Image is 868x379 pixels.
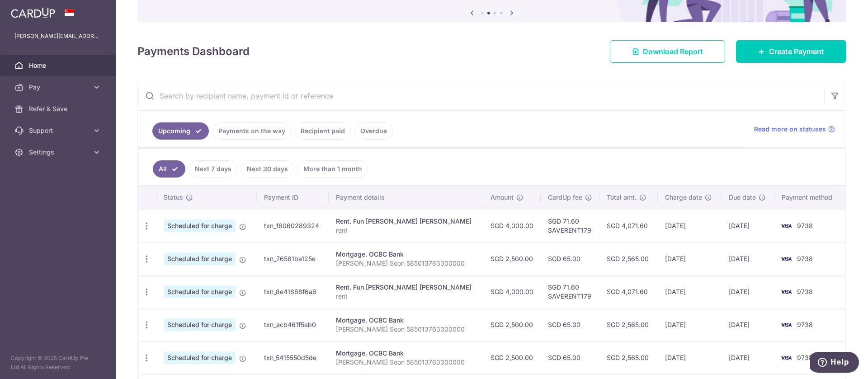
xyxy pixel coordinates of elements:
[541,341,599,374] td: SGD 65.00
[658,308,721,341] td: [DATE]
[643,46,703,57] span: Download Report
[138,81,824,110] input: Search by recipient name, payment id or reference
[541,275,599,308] td: SGD 71.60 SAVERENT179
[189,160,237,178] a: Next 7 days
[491,193,514,202] span: Amount
[777,220,795,231] img: Bank Card
[777,253,795,264] img: Bank Card
[336,325,476,334] p: [PERSON_NAME] Soon 585013763300000
[658,275,721,308] td: [DATE]
[658,242,721,275] td: [DATE]
[722,242,775,275] td: [DATE]
[336,316,476,325] div: Mortgage. OCBC Bank
[336,349,476,358] div: Mortgage. OCBC Bank
[483,275,541,308] td: SGD 4,000.00
[164,351,236,364] span: Scheduled for charge
[797,354,813,361] span: 9738
[754,125,835,134] a: Read more on statuses
[754,125,826,134] span: Read more on statuses
[769,46,824,57] span: Create Payment
[483,308,541,341] td: SGD 2,500.00
[548,193,582,202] span: CardUp fee
[295,122,351,140] a: Recipient paid
[257,341,329,374] td: txn_5415550d5de
[257,275,329,308] td: txn_8e41868f6a6
[164,318,236,331] span: Scheduled for charge
[137,43,250,60] h4: Payments Dashboard
[599,341,658,374] td: SGD 2,565.00
[483,242,541,275] td: SGD 2,500.00
[665,193,702,202] span: Charge date
[729,193,756,202] span: Due date
[607,193,637,202] span: Total amt.
[164,285,236,298] span: Scheduled for charge
[736,40,846,63] a: Create Payment
[797,321,813,328] span: 9738
[658,341,721,374] td: [DATE]
[29,148,89,157] span: Settings
[810,352,859,374] iframe: Opens a widget where you can find more information
[153,160,185,178] a: All
[722,275,775,308] td: [DATE]
[599,209,658,242] td: SGD 4,071.60
[336,283,476,292] div: Rent. Fun [PERSON_NAME] [PERSON_NAME]
[329,186,484,209] th: Payment details
[541,242,599,275] td: SGD 65.00
[483,209,541,242] td: SGD 4,000.00
[797,255,813,262] span: 9738
[658,209,721,242] td: [DATE]
[541,308,599,341] td: SGD 65.00
[797,222,813,229] span: 9738
[774,186,845,209] th: Payment method
[29,126,89,135] span: Support
[483,341,541,374] td: SGD 2,500.00
[164,253,236,265] span: Scheduled for charge
[777,319,795,330] img: Bank Card
[336,292,476,301] p: rent
[722,209,775,242] td: [DATE]
[29,83,89,92] span: Pay
[11,7,55,18] img: CardUp
[164,193,183,202] span: Status
[336,259,476,268] p: [PERSON_NAME] Soon 585013763300000
[257,242,329,275] td: txn_76581ba125e
[336,217,476,226] div: Rent. Fun [PERSON_NAME] [PERSON_NAME]
[14,32,101,41] p: [PERSON_NAME][EMAIL_ADDRESS][DOMAIN_NAME]
[599,308,658,341] td: SGD 2,565.00
[610,40,725,63] a: Download Report
[599,275,658,308] td: SGD 4,071.60
[297,160,368,178] a: More than 1 month
[29,104,89,113] span: Refer & Save
[354,122,393,140] a: Overdue
[152,122,209,140] a: Upcoming
[241,160,294,178] a: Next 30 days
[599,242,658,275] td: SGD 2,565.00
[722,308,775,341] td: [DATE]
[797,288,813,295] span: 9738
[777,352,795,363] img: Bank Card
[541,209,599,242] td: SGD 71.60 SAVERENT179
[164,220,236,232] span: Scheduled for charge
[257,186,329,209] th: Payment ID
[722,341,775,374] td: [DATE]
[336,358,476,367] p: [PERSON_NAME] Soon 585013763300000
[29,61,89,70] span: Home
[336,226,476,235] p: rent
[212,122,291,140] a: Payments on the way
[777,286,795,297] img: Bank Card
[336,250,476,259] div: Mortgage. OCBC Bank
[257,209,329,242] td: txn_f6060289324
[257,308,329,341] td: txn_acb461f5ab0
